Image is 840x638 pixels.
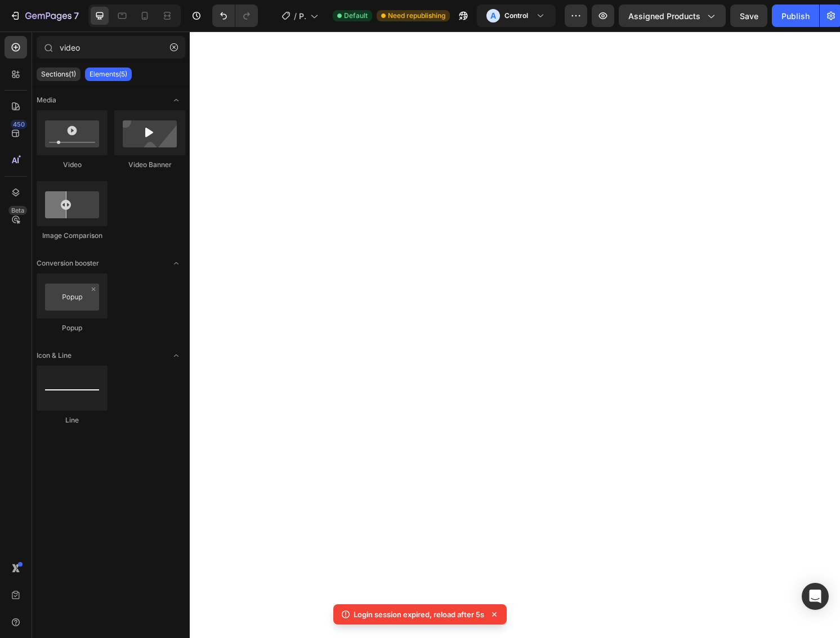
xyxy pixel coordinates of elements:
[730,5,767,27] button: Save
[628,10,700,22] span: Assigned Products
[388,11,445,21] span: Need republishing
[37,415,108,425] div: Line
[772,5,819,27] button: Publish
[477,5,556,27] button: AControl
[90,70,127,79] p: Elements(5)
[37,36,185,59] input: Search Sections & Elements
[781,10,810,22] div: Publish
[114,160,185,170] div: Video Banner
[490,10,496,21] p: A
[167,347,185,365] span: Toggle open
[504,10,528,21] h3: Control
[11,120,27,129] div: 450
[37,160,108,170] div: Video
[41,70,76,79] p: Sections(1)
[5,5,84,27] button: 7
[190,32,840,638] iframe: Design area
[37,323,108,333] div: Popup
[37,231,108,241] div: Image Comparison
[8,206,27,215] div: Beta
[212,5,258,27] div: Undo/Redo
[294,10,297,22] span: /
[37,258,99,268] span: Conversion booster
[740,11,758,21] span: Save
[299,10,306,22] span: Product Page - Demo
[37,95,56,105] span: Media
[619,5,726,27] button: Assigned Products
[802,583,829,610] div: Open Intercom Messenger
[74,9,79,23] p: 7
[354,609,484,620] p: Login session expired, reload after 5s
[167,91,185,109] span: Toggle open
[167,254,185,272] span: Toggle open
[344,11,368,21] span: Default
[37,351,72,361] span: Icon & Line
